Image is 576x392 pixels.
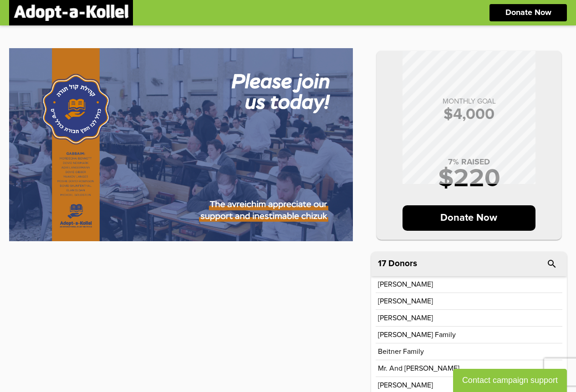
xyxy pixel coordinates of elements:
p: [PERSON_NAME] [378,298,433,305]
i: search [546,258,557,269]
p: Mr. and [PERSON_NAME] [378,365,459,372]
p: Donors [388,259,417,268]
p: Donate Now [403,205,536,231]
p: MONTHLY GOAL [386,98,552,105]
p: $ [386,107,552,122]
span: 17 [378,259,386,268]
img: logonobg.png [14,5,128,21]
p: [PERSON_NAME] [378,314,433,322]
img: wIXMKzDbdW.sHfyl5CMYm.jpg [9,48,353,241]
p: [PERSON_NAME] [378,281,433,288]
p: Donate Now [505,9,551,17]
button: Contact campaign support [453,369,567,392]
p: [PERSON_NAME] [378,382,433,389]
p: [PERSON_NAME] Family [378,331,456,338]
p: Beitner Family [378,348,424,355]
